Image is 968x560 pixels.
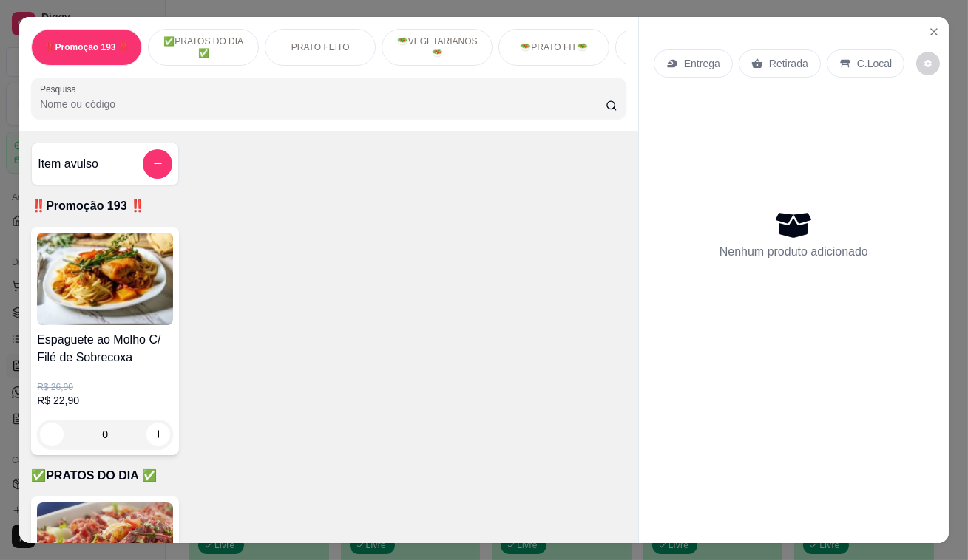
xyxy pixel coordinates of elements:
p: R$ 22,90 [37,393,173,408]
p: ‼️Promoção 193 ‼️ [31,197,626,215]
button: add-separate-item [143,149,172,179]
button: decrease-product-quantity [916,52,940,75]
p: Retirada [769,56,808,71]
p: Nenhum produto adicionado [720,243,868,261]
label: Pesquisa [40,83,81,95]
button: Close [922,20,946,44]
p: 🥗VEGETARIANOS🥗 [394,35,480,59]
img: product-image [37,233,173,325]
p: ✅PRATOS DO DIA ✅ [160,35,246,59]
p: ‼️Promoção 193 ‼️ [44,41,129,53]
p: Entrega [684,56,720,71]
h4: Espaguete ao Molho C/ Filé de Sobrecoxa [37,331,173,366]
button: decrease-product-quantity [40,423,64,446]
p: ✅PRATOS DO DIA ✅ [31,467,626,485]
input: Pesquisa [40,97,606,112]
h4: Item avulso [38,155,98,173]
p: R$ 26,90 [37,381,173,393]
button: increase-product-quantity [146,423,170,446]
p: 🥗PRATO FIT🥗 [520,41,588,53]
p: PRATO FEITO [291,41,350,53]
p: C.Local [857,56,892,71]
